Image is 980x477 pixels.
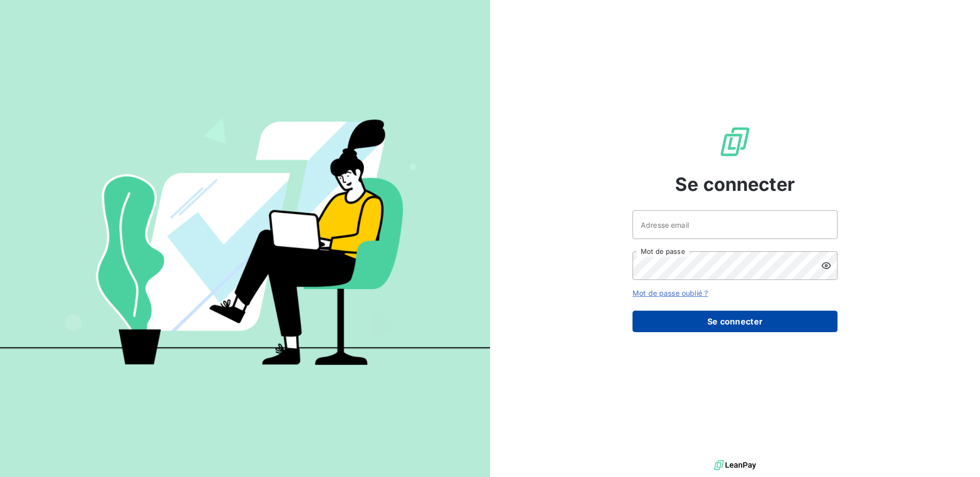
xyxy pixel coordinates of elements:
[632,210,838,239] input: placeholder
[719,125,751,158] img: Logo LeanPay
[714,458,756,473] img: logo
[675,170,795,198] span: Se connecter
[632,311,838,332] button: Se connecter
[632,289,708,297] a: Mot de passe oublié ?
